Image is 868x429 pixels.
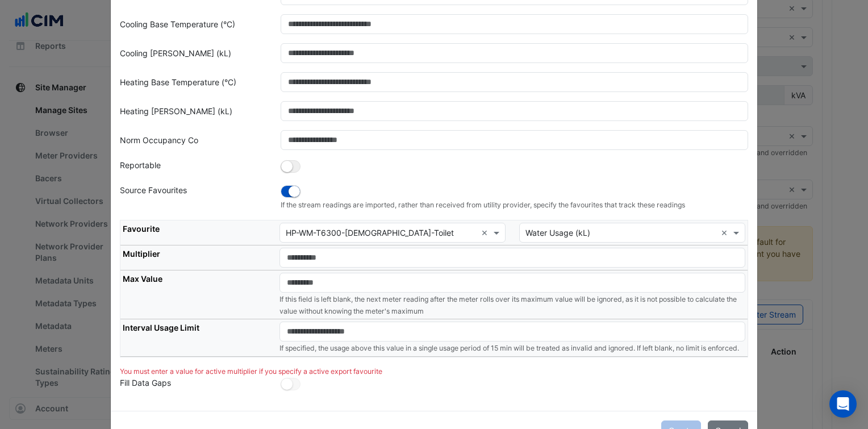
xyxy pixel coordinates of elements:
label: Norm Occupancy Co [120,130,198,150]
div: You must enter a value for active multiplier if you specify a active export favourite [120,366,748,377]
small: If the stream readings are imported, rather than received from utility provider, specify the favo... [281,200,749,210]
small: If this field is left blank, the next meter reading after the meter rolls over its maximum value ... [279,295,737,315]
th: Multiplier [120,245,277,270]
span: Clear [481,227,491,239]
label: Reportable [120,159,161,175]
label: Source Favourites [120,184,187,200]
span: Clear [721,227,731,239]
label: Cooling [PERSON_NAME] (kL) [120,43,231,63]
label: Cooling Base Temperature (°C) [120,14,235,34]
label: Fill Data Gaps [120,377,171,393]
th: Favourite [120,220,277,245]
label: Heating [PERSON_NAME] (kL) [120,101,232,121]
div: Open Intercom Messenger [829,390,857,418]
ui-switch: No permission to update this field. [281,378,301,388]
small: If specified, the usage above this value in a single usage period of 15 min will be treated as in... [279,344,739,352]
label: Heating Base Temperature (°C) [120,72,236,92]
th: Max Value [120,270,277,320]
th: Interval Usage Limit [120,319,277,356]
